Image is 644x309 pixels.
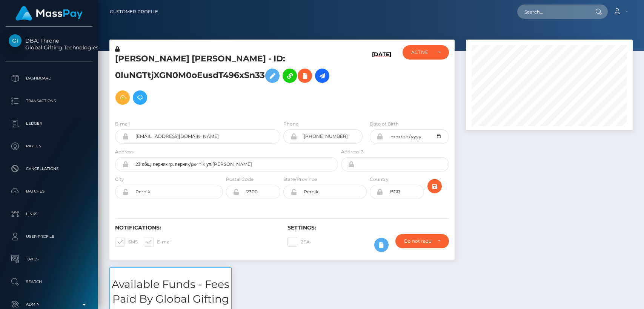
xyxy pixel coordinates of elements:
[9,231,89,242] p: User Profile
[395,234,449,248] button: Do not require
[341,148,363,155] label: Address 2
[9,95,89,107] p: Transactions
[283,176,317,183] label: State/Province
[370,121,399,127] label: Date of Birth
[144,237,172,247] label: E-mail
[404,238,431,244] div: Do not require
[370,176,389,183] label: Country
[15,6,83,21] img: MassPay Logo
[315,69,329,83] a: Initiate Payout
[9,73,89,84] p: Dashboard
[6,250,92,269] a: Taxes
[115,225,276,231] h6: Notifications:
[6,227,92,246] a: User Profile
[411,49,431,55] div: ACTIVE
[403,45,449,60] button: ACTIVE
[6,114,92,133] a: Ledger
[9,118,89,129] p: Ledger
[9,186,89,197] p: Batches
[9,208,89,220] p: Links
[115,148,134,155] label: Address
[6,92,92,110] a: Transactions
[115,121,130,127] label: E-mail
[115,237,138,247] label: SMS
[226,176,254,183] label: Postal Code
[110,4,158,20] a: Customer Profile
[517,5,588,19] input: Search...
[9,276,89,288] p: Search
[115,176,124,183] label: City
[372,51,391,111] h6: [DATE]
[6,272,92,291] a: Search
[6,205,92,223] a: Links
[9,254,89,265] p: Taxes
[9,141,89,152] p: Payees
[9,163,89,174] p: Cancellations
[6,182,92,201] a: Batches
[287,225,449,231] h6: Settings:
[283,121,298,127] label: Phone
[6,159,92,178] a: Cancellations
[287,237,310,247] label: 2FA
[6,69,92,88] a: Dashboard
[9,34,22,47] img: Global Gifting Technologies Inc
[6,137,92,156] a: Payees
[115,53,334,109] h5: [PERSON_NAME] [PERSON_NAME] - ID: 0luNGTtjXGN0M0oEusdT496xSn33
[6,37,92,51] span: DBA: Throne Global Gifting Technologies Inc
